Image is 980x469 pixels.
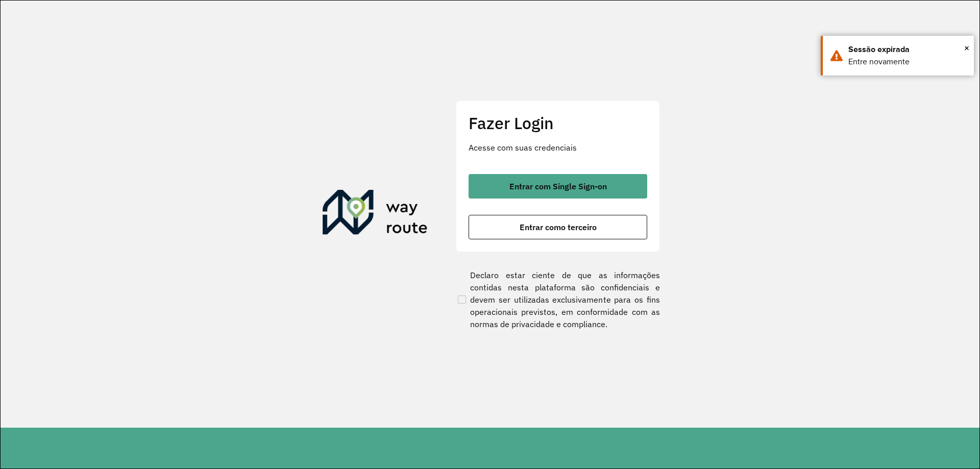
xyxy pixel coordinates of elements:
div: Entre novamente [848,56,966,68]
img: Roteirizador AmbevTech [323,190,428,239]
span: × [964,40,969,56]
p: Acesse com suas credenciais [469,141,647,154]
button: Close [964,40,969,56]
h2: Fazer Login [469,113,647,133]
span: Entrar com Single Sign-on [509,182,607,190]
button: button [469,215,647,239]
label: Declaro estar ciente de que as informações contidas nesta plataforma são confidenciais e devem se... [456,269,660,330]
button: button [469,174,647,199]
div: Sessão expirada [848,43,966,56]
span: Entrar como terceiro [520,223,597,231]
